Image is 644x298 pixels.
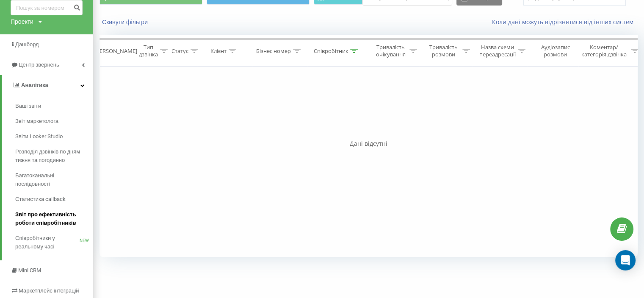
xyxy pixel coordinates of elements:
a: Звіти Looker Studio [15,129,93,144]
span: Звіти Looker Studio [15,132,63,141]
a: Звіт маркетолога [15,114,93,129]
button: Скинути фільтри [100,18,152,26]
div: Аудіозапис розмови [535,44,576,58]
span: Розподіл дзвінків по дням тижня та погодинно [15,148,89,164]
div: Статус [171,47,188,55]
span: Маркетплейс інтеграцій [19,287,79,294]
a: Аналiтика [2,75,93,95]
a: Ваші звіти [15,98,93,114]
span: Дашборд [15,41,39,47]
div: Співробітник [313,47,348,55]
a: Статистика callback [15,192,93,207]
span: Аналiтика [21,82,48,88]
div: Дані відсутні [100,139,638,148]
span: Статистика callback [15,195,66,203]
span: Центр звернень [19,61,59,68]
div: Проекти [11,17,33,26]
div: Open Intercom Messenger [615,250,636,270]
a: Коли дані можуть відрізнятися вiд інших систем [492,18,638,26]
span: Багатоканальні послідовності [15,171,89,188]
a: Звіт про ефективність роботи співробітників [15,207,93,231]
span: Mini CRM [18,267,41,273]
div: Бізнес номер [256,47,291,55]
span: Ваші звіти [15,102,41,110]
div: [PERSON_NAME] [94,47,137,55]
div: Коментар/категорія дзвінка [579,44,629,58]
div: Тип дзвінка [139,44,158,58]
a: Розподіл дзвінків по дням тижня та погодинно [15,144,93,168]
div: Клієнт [210,47,227,55]
div: Тривалість очікування [374,44,407,58]
span: Звіт про ефективність роботи співробітників [15,210,89,227]
a: Багатоканальні послідовності [15,168,93,192]
div: Тривалість розмови [427,44,460,58]
span: Звіт маркетолога [15,117,58,125]
a: Співробітники у реальному часіNEW [15,231,93,254]
div: Назва схеми переадресації [479,44,516,58]
span: Співробітники у реальному часі [15,234,80,251]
